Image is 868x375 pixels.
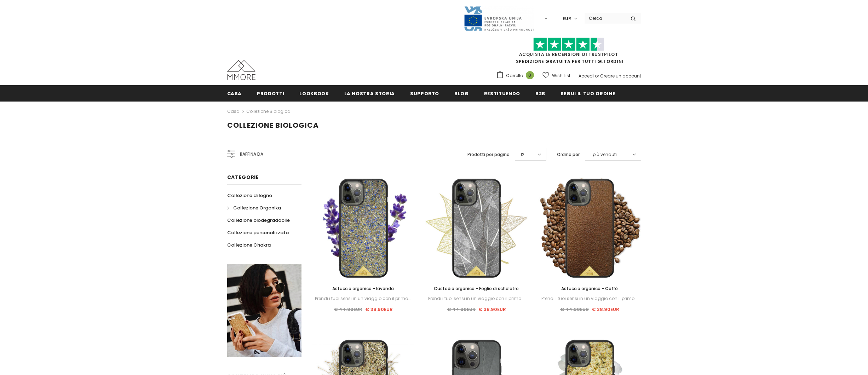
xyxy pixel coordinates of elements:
[246,108,291,114] a: Collezione biologica
[478,306,506,313] span: € 38.90EUR
[227,120,319,130] span: Collezione biologica
[538,295,641,302] div: Prendi i tuoi sensi in un viaggio con il primo...
[227,192,272,199] span: Collezione di legno
[227,229,289,236] span: Collezione personalizzata
[561,85,615,101] a: Segui il tuo ordine
[484,90,520,97] span: Restituendo
[334,306,362,313] span: € 44.90EUR
[257,90,284,97] span: Prodotti
[227,107,240,116] a: Casa
[585,13,625,23] input: Search Site
[227,239,271,251] a: Collezione Chakra
[561,90,615,97] span: Segui il tuo ordine
[579,73,594,79] a: Accedi
[227,217,290,224] span: Collezione biodegradabile
[467,151,510,158] label: Prodotti per pagina
[600,73,641,79] a: Creare un account
[227,60,255,80] img: Casi MMORE
[227,202,281,214] a: Collezione Organika
[447,306,476,313] span: € 44.90EUR
[538,285,641,293] a: Astuccio organico - Caffè
[434,285,519,292] span: Custodia organica - Foglie di scheletro
[257,85,284,101] a: Prodotti
[521,151,524,158] span: 12
[557,151,580,158] label: Ordina per
[454,90,469,97] span: Blog
[312,285,415,293] a: Astuccio organico - lavanda
[533,37,604,51] img: Fidati di Pilot Stars
[299,90,329,97] span: Lookbook
[227,85,242,101] a: Casa
[227,226,289,239] a: Collezione personalizzata
[410,90,439,97] span: supporto
[560,306,589,313] span: € 44.90EUR
[227,242,271,248] span: Collezione Chakra
[561,285,618,292] span: Astuccio organico - Caffè
[535,90,545,97] span: B2B
[410,85,439,101] a: supporto
[542,69,570,82] a: Wish List
[519,51,618,57] a: Acquista le recensioni di TrustPilot
[227,214,290,226] a: Collezione biodegradabile
[425,285,528,293] a: Custodia organica - Foglie di scheletro
[312,295,415,302] div: Prendi i tuoi sensi in un viaggio con il primo...
[563,15,571,22] span: EUR
[484,85,520,101] a: Restituendo
[592,306,619,313] span: € 38.90EUR
[506,72,523,79] span: Carrello
[591,151,617,158] span: I più venduti
[227,189,272,202] a: Collezione di legno
[425,295,528,302] div: Prendi i tuoi sensi in un viaggio con il primo...
[552,72,570,79] span: Wish List
[365,306,393,313] span: € 38.90EUR
[233,204,281,211] span: Collezione Organika
[464,6,534,31] img: Javni Razpis
[454,85,469,101] a: Blog
[332,285,394,292] span: Astuccio organico - lavanda
[227,174,259,181] span: Categorie
[595,73,599,79] span: or
[227,90,242,97] span: Casa
[344,90,395,97] span: La nostra storia
[344,85,395,101] a: La nostra storia
[535,85,545,101] a: B2B
[496,41,641,64] span: SPEDIZIONE GRATUITA PER TUTTI GLI ORDINI
[464,15,534,21] a: Javni Razpis
[299,85,329,101] a: Lookbook
[240,150,263,158] span: Raffina da
[496,70,538,81] a: Carrello 0
[526,71,534,79] span: 0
